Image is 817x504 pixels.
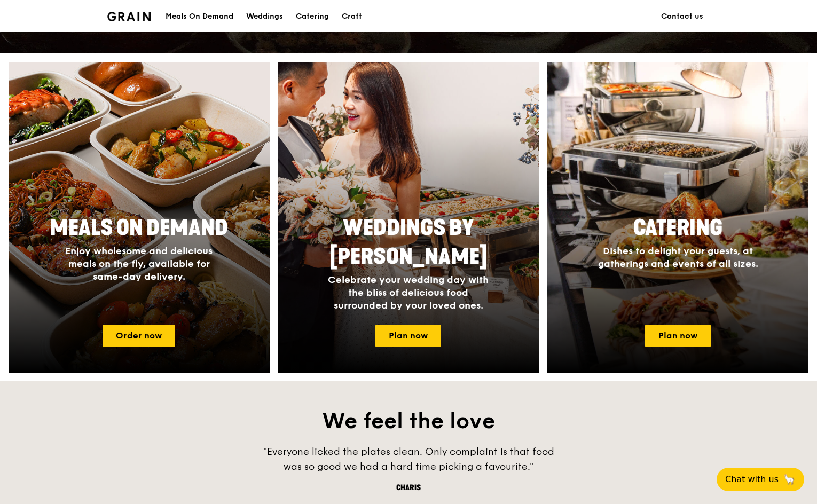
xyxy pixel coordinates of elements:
[783,473,796,486] span: 🦙
[107,12,151,21] img: Grain
[9,62,270,373] a: Meals On DemandEnjoy wholesome and delicious meals on the fly, available for same-day delivery.Or...
[375,325,441,347] a: Plan now
[633,215,722,241] span: Catering
[725,473,779,486] span: Chat with us
[645,325,711,347] a: Plan now
[248,444,569,474] div: "Everyone licked the plates clean. Only complaint is that food was so good we had a hard time pic...
[342,1,362,33] div: Craft
[329,215,488,270] span: Weddings by [PERSON_NAME]
[240,1,289,33] a: Weddings
[547,62,808,373] a: CateringDishes to delight your guests, at gatherings and events of all sizes.Plan now
[598,245,758,270] span: Dishes to delight your guests, at gatherings and events of all sizes.
[278,62,539,373] img: weddings-card.4f3003b8.jpg
[166,1,233,33] div: Meals On Demand
[289,1,335,33] a: Catering
[103,325,175,347] a: Order now
[547,62,808,373] img: catering-card.e1cfaf3e.jpg
[278,62,539,373] a: Weddings by [PERSON_NAME]Celebrate your wedding day with the bliss of delicious food surrounded b...
[717,468,804,491] button: Chat with us🦙
[328,274,489,311] span: Celebrate your wedding day with the bliss of delicious food surrounded by your loved ones.
[296,1,329,33] div: Catering
[655,1,710,33] a: Contact us
[50,215,228,241] span: Meals On Demand
[335,1,368,33] a: Craft
[248,483,569,493] div: Charis
[65,245,213,282] span: Enjoy wholesome and delicious meals on the fly, available for same-day delivery.
[246,1,283,33] div: Weddings
[9,62,270,373] img: meals-on-demand-card.d2b6f6db.png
